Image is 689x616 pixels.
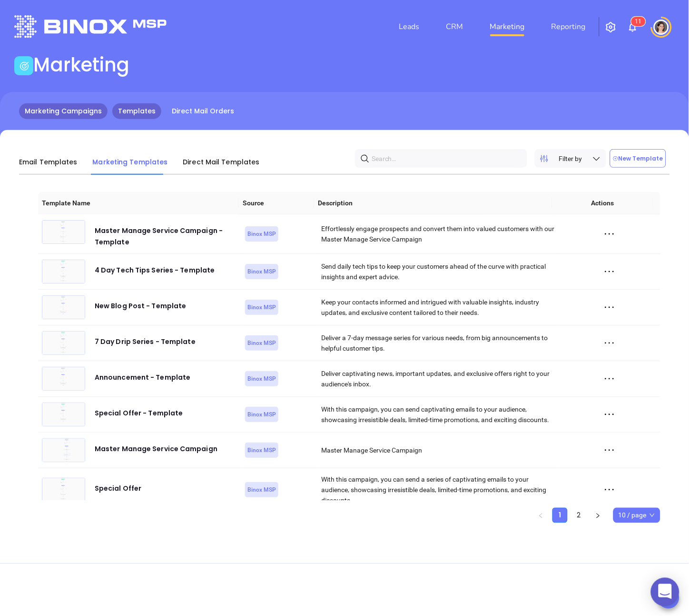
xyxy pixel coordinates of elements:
div: Deliver a 7-day message series for various needs, from big announcements to helpful customer tips. [321,333,555,353]
li: 1 [552,508,568,523]
button: left [533,508,549,523]
div: With this campaign, you can send a series of captivating emails to your audience, showcasing irre... [321,474,555,505]
span: Binox MSP [247,302,276,313]
div: Send daily tech tips to keep your customers ahead of the curve with practical insights and expert... [321,261,555,282]
span: Binox MSP [247,485,276,495]
span: Binox MSP [247,445,276,455]
span: right [595,513,601,519]
span: Email Templates [19,157,78,167]
div: Special Offer - Template [95,407,183,426]
span: Binox MSP [247,374,276,384]
span: Binox MSP [247,229,276,239]
div: Page Size [613,508,660,523]
a: CRM [443,17,467,36]
div: 4 Day Tech Tips Series - Template [95,264,215,283]
div: 7 Day Drip Series - Template [95,336,196,355]
span: Binox MSP [247,266,276,277]
div: Deliver captivating news, important updates, and exclusive offers right to your audience's inbox. [321,368,555,389]
button: right [591,508,606,523]
div: Master Manage Service Campaign [321,445,555,455]
span: Binox MSP [247,338,276,348]
span: 10 / page [619,508,655,523]
img: iconNotification [627,21,639,33]
th: Template Name [38,192,239,214]
img: logo [14,15,167,38]
button: New Template [610,149,666,168]
li: Previous Page [533,508,549,523]
div: Effortlessly engage prospects and convert them into valued customers with our Master Manage Servi... [321,223,555,244]
div: Announcement - Template [95,372,190,391]
a: Templates [112,103,161,119]
li: 2 [571,508,587,523]
div: Master Manage Service Campaign - Template [95,225,237,248]
span: Direct Mail Templates [183,157,259,167]
img: iconSetting [605,21,617,33]
th: Source [239,192,314,214]
span: Filter by [559,153,582,164]
li: Next Page [591,508,606,523]
a: Reporting [548,17,590,36]
sup: 11 [631,17,646,26]
div: With this campaign, you can send captivating emails to your audience, showcasing irresistible dea... [321,404,555,425]
img: user [654,20,669,35]
div: Keep your contacts informed and intrigued with valuable insights, industry updates, and exclusive... [321,297,555,318]
a: Leads [395,17,423,36]
a: Marketing [486,17,529,36]
a: Direct Mail Orders [166,103,240,119]
th: Actions [552,192,653,214]
a: 2 [572,508,586,523]
span: Binox MSP [247,409,276,420]
span: Marketing Templates [93,157,168,167]
span: 1 [635,18,639,25]
span: 1 [639,18,642,25]
span: left [538,513,544,519]
div: Special Offer [95,483,141,502]
a: Marketing Campaigns [19,103,108,119]
div: Master Manage Service Campaign [95,443,217,462]
div: New Blog Post - Template [95,300,186,319]
h1: Marketing [33,53,129,76]
th: Description [314,192,552,214]
a: 1 [553,508,567,523]
input: Search… [372,151,514,166]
